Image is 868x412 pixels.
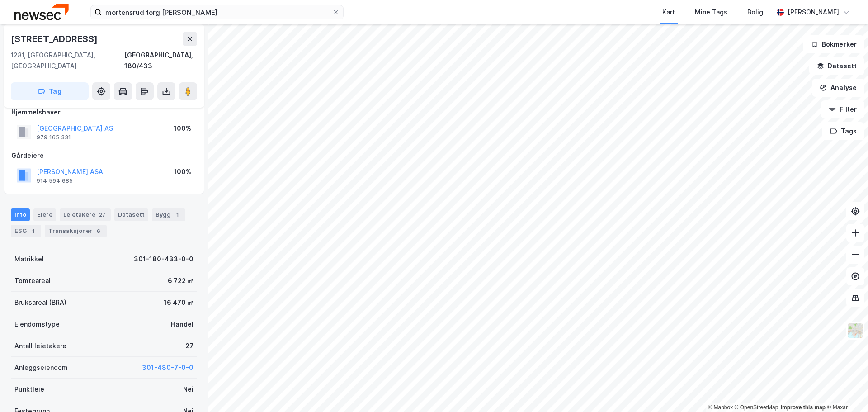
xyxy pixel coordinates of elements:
div: [PERSON_NAME] [788,7,839,18]
div: Bruksareal (BRA) [14,297,66,308]
div: Handel [171,319,193,330]
div: Matrikkel [14,254,44,265]
div: Eiere [33,208,56,221]
div: 100% [174,123,191,134]
div: Anleggseiendom [14,362,68,373]
button: 301-480-7-0-0 [142,362,193,373]
div: Gårdeiere [11,150,197,161]
input: Søk på adresse, matrikkel, gårdeiere, leietakere eller personer [102,5,332,19]
div: 27 [185,341,193,351]
div: 1 [173,210,182,219]
div: Nei [183,384,193,395]
button: Analyse [812,79,864,97]
div: 1 [28,227,38,236]
div: 6 [94,227,103,236]
div: Punktleie [14,384,44,395]
button: Tag [11,82,89,100]
iframe: Chat Widget [823,369,868,412]
div: Info [11,208,30,221]
div: Hjemmelshaver [11,107,197,118]
div: 100% [174,166,191,177]
img: Z [847,322,864,339]
div: 914 594 685 [37,177,73,185]
button: Tags [822,122,864,140]
a: Mapbox [708,404,733,411]
div: Mine Tags [695,7,727,18]
div: 6 722 ㎡ [168,275,193,286]
div: 1281, [GEOGRAPHIC_DATA], [GEOGRAPHIC_DATA] [11,50,124,71]
div: 979 165 331 [37,134,71,141]
div: Bolig [747,7,763,18]
div: Kart [662,7,675,18]
div: Transaksjoner [45,225,107,237]
div: Tomteareal [14,275,51,286]
div: [STREET_ADDRESS] [11,32,99,46]
div: 301-180-433-0-0 [134,254,193,265]
div: 27 [97,210,107,219]
div: 16 470 ㎡ [164,297,193,308]
div: Bygg [152,208,185,221]
button: Bokmerker [803,35,864,53]
div: Leietakere [60,208,111,221]
a: OpenStreetMap [735,404,778,411]
button: Datasett [809,57,864,75]
div: Eiendomstype [14,319,60,330]
div: ESG [11,225,41,237]
a: Improve this map [781,404,826,411]
button: Filter [821,100,864,118]
div: Antall leietakere [14,341,66,351]
div: Datasett [114,208,148,221]
img: newsec-logo.f6e21ccffca1b3a03d2d.png [14,4,69,20]
div: [GEOGRAPHIC_DATA], 180/433 [124,50,197,71]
